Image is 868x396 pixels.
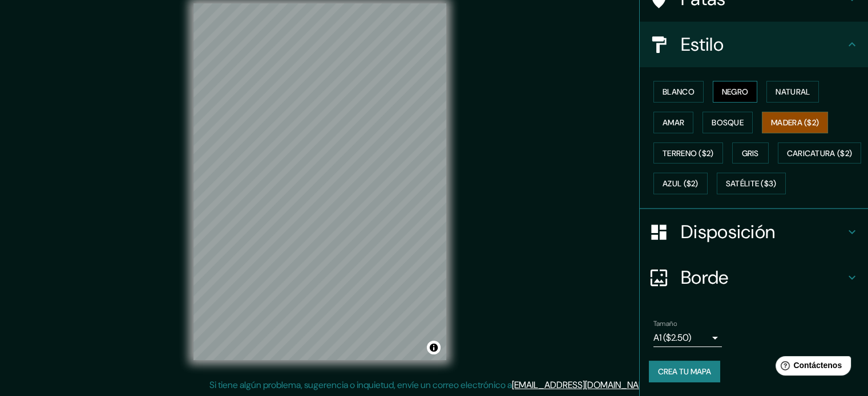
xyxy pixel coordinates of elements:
[658,366,711,377] font: Crea tu mapa
[681,32,724,56] font: Estilo
[653,112,693,133] button: Amar
[512,379,653,391] a: [EMAIL_ADDRESS][DOMAIN_NAME]
[653,142,723,164] button: Terreno ($2)
[663,179,699,189] font: Azul ($2)
[681,266,729,289] font: Borde
[681,220,775,244] font: Disposición
[427,341,441,354] button: Activar o desactivar atribución
[653,319,677,328] font: Tamaño
[649,361,720,382] button: Crea tu mapa
[778,142,862,164] button: Caricatura ($2)
[712,117,744,128] font: Bosque
[663,87,695,97] font: Blanco
[640,22,868,67] div: Estilo
[713,81,758,103] button: Negro
[726,179,777,189] font: Satélite ($3)
[209,379,512,391] font: Si tiene algún problema, sugerencia o inquietud, envíe un correo electrónico a
[771,117,819,128] font: Madera ($2)
[776,87,810,97] font: Natural
[653,81,704,103] button: Blanco
[722,87,749,97] font: Negro
[787,148,853,158] font: Caricatura ($2)
[663,148,714,158] font: Terreno ($2)
[640,255,868,300] div: Borde
[663,117,684,128] font: Amar
[742,148,759,158] font: Gris
[732,142,769,164] button: Gris
[762,112,828,133] button: Madera ($2)
[703,112,753,133] button: Bosque
[766,81,819,103] button: Natural
[653,329,722,347] div: A1 ($2.50)
[717,173,786,194] button: Satélite ($3)
[640,209,868,255] div: Disposición
[766,352,855,383] iframe: Lanzador de widgets de ayuda
[653,173,708,194] button: Azul ($2)
[653,332,691,344] font: A1 ($2.50)
[193,3,446,360] canvas: Mapa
